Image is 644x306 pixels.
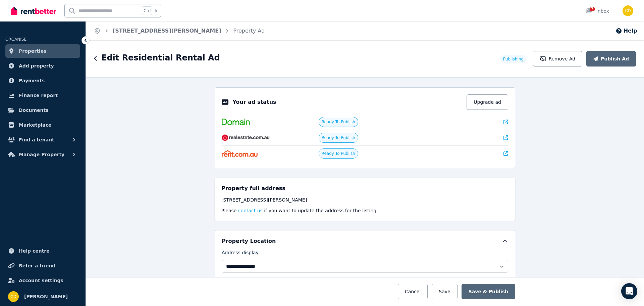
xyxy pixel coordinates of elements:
[222,237,276,245] h5: Property Location
[86,21,273,40] nav: Breadcrumb
[5,133,80,146] button: Find a tenant
[621,283,637,299] div: Open Intercom Messenger
[5,44,80,58] a: Properties
[19,136,54,144] span: Find a tenant
[5,103,80,117] a: Documents
[221,184,285,192] h5: Property full address
[222,134,270,141] img: RealEstate.com.au
[24,293,68,301] span: [PERSON_NAME]
[5,259,80,272] a: Refer a friend
[5,274,80,287] a: Account settings
[19,106,49,114] span: Documents
[5,118,80,132] a: Marketplace
[586,51,636,67] button: Publish Ad
[155,8,157,13] span: k
[19,262,55,270] span: Refer a friend
[590,7,595,11] span: 7
[5,74,80,87] a: Payments
[222,249,259,259] label: Address display
[101,52,220,63] h1: Edit Residential Rental Ad
[503,56,524,62] span: Publishing
[19,47,47,55] span: Properties
[5,37,26,42] span: ORGANISE
[8,291,19,302] img: Chris Dimitropoulos
[19,77,45,85] span: Payments
[222,150,258,157] img: Rent.com.au
[5,59,80,73] a: Add property
[586,8,609,14] div: Inbox
[615,27,637,35] button: Help
[238,207,263,214] button: contact us
[5,148,80,161] button: Manage Property
[432,284,457,299] button: Save
[142,6,152,15] span: Ctrl
[113,28,221,34] a: [STREET_ADDRESS][PERSON_NAME]
[232,98,276,106] p: Your ad status
[533,51,582,67] button: Remove Ad
[221,196,508,203] div: [STREET_ADDRESS][PERSON_NAME]
[233,28,265,34] a: Property Ad
[398,284,428,299] button: Cancel
[19,62,54,70] span: Add property
[19,121,51,129] span: Marketplace
[322,135,355,140] span: Ready To Publish
[19,276,63,285] span: Account settings
[462,284,515,299] button: Save & Publish
[322,151,355,156] span: Ready To Publish
[11,6,56,16] img: RentBetter
[322,119,355,125] span: Ready To Publish
[19,150,64,159] span: Manage Property
[623,5,633,16] img: Chris Dimitropoulos
[19,247,50,255] span: Help centre
[222,119,250,125] img: Domain.com.au
[221,207,508,214] p: Please if you want to update the address for the listing.
[19,91,58,99] span: Finance report
[467,94,508,110] button: Upgrade ad
[5,244,80,258] a: Help centre
[5,89,80,102] a: Finance report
